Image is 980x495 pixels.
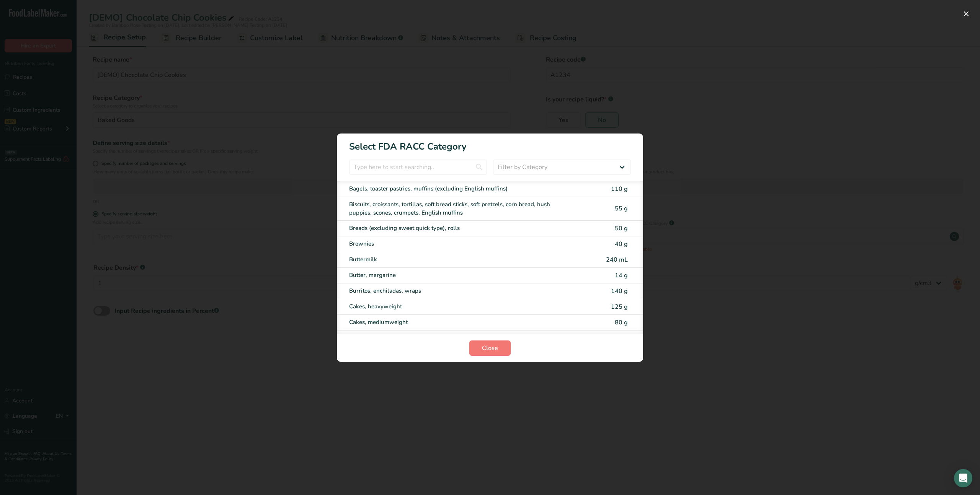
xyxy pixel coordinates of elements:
[615,204,628,213] span: 55 g
[606,256,628,264] span: 240 mL
[615,318,628,327] span: 80 g
[337,134,643,153] h1: Select FDA RACC Category
[615,240,628,248] span: 40 g
[349,224,567,233] div: Breads (excluding sweet quick type), rolls
[611,287,628,295] span: 140 g
[482,344,498,353] span: Close
[349,200,567,217] div: Biscuits, croissants, tortillas, soft bread sticks, soft pretzels, corn bread, hush puppies, scon...
[349,184,567,193] div: Bagels, toaster pastries, muffins (excluding English muffins)
[349,160,487,175] input: Type here to start searching..
[615,224,628,233] span: 50 g
[349,302,567,311] div: Cakes, heavyweight
[349,239,567,248] div: Brownies
[469,340,511,356] button: Close
[349,255,567,264] div: Buttermilk
[611,185,628,193] span: 110 g
[954,469,972,487] div: Open Intercom Messenger
[349,318,567,327] div: Cakes, mediumweight
[611,303,628,311] span: 125 g
[349,271,567,280] div: Butter, margarine
[615,271,628,280] span: 14 g
[349,334,567,342] div: Cakes, lightweight (angel food, chiffon, or sponge cake without icing or filling)
[349,287,567,295] div: Burritos, enchiladas, wraps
